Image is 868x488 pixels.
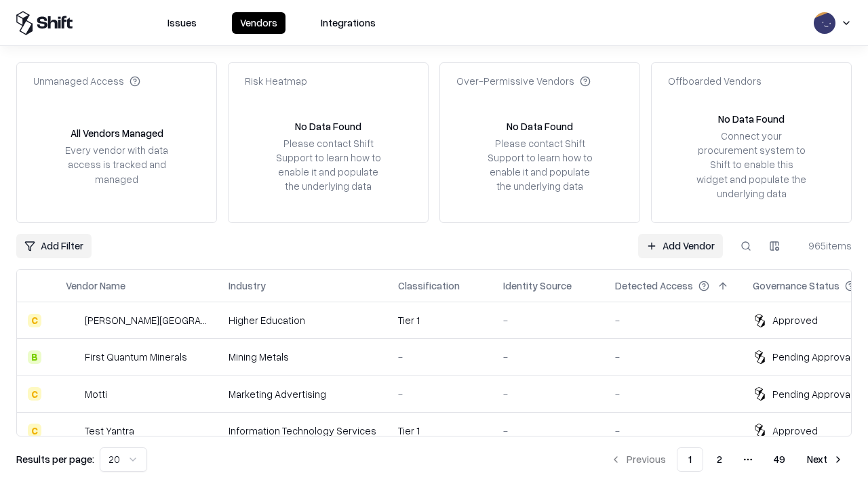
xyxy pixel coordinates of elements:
[232,12,285,34] button: Vendors
[695,129,808,201] div: Connect your procurement system to Shift to enable this widget and populate the underlying data
[503,350,593,364] div: -
[718,112,785,126] div: No Data Found
[16,234,92,258] button: Add Filter
[295,119,361,134] div: No Data Found
[313,12,384,34] button: Integrations
[66,350,79,364] img: First Quantum Minerals
[615,350,731,364] div: -
[797,239,852,253] div: 965 items
[503,387,593,401] div: -
[85,424,134,438] div: Test Yantra
[229,350,376,364] div: Mining Metals
[602,447,852,472] nav: pagination
[66,314,79,327] img: Reichman University
[753,279,840,293] div: Governance Status
[503,424,593,438] div: -
[772,424,818,438] div: Approved
[638,234,723,258] a: Add Vendor
[159,12,205,34] button: Issues
[706,447,733,472] button: 2
[772,313,818,327] div: Approved
[28,387,41,401] div: C
[28,350,41,364] div: B
[66,387,79,401] img: Motti
[398,313,481,327] div: Tier 1
[772,387,852,401] div: Pending Approval
[245,74,307,88] div: Risk Heatmap
[85,387,107,401] div: Motti
[229,313,376,327] div: Higher Education
[503,313,593,327] div: -
[668,74,762,88] div: Offboarded Vendors
[398,387,481,401] div: -
[85,313,207,327] div: [PERSON_NAME][GEOGRAPHIC_DATA]
[60,143,173,186] div: Every vendor with data access is tracked and managed
[229,279,266,293] div: Industry
[85,350,187,364] div: First Quantum Minerals
[33,74,140,88] div: Unmanaged Access
[507,119,573,134] div: No Data Found
[615,387,731,401] div: -
[615,424,731,438] div: -
[799,447,852,472] button: Next
[772,350,852,364] div: Pending Approval
[398,424,481,438] div: Tier 1
[677,447,703,472] button: 1
[272,136,384,194] div: Please contact Shift Support to learn how to enable it and populate the underlying data
[229,424,376,438] div: Information Technology Services
[398,350,481,364] div: -
[456,74,591,88] div: Over-Permissive Vendors
[28,314,41,327] div: C
[615,313,731,327] div: -
[763,447,796,472] button: 49
[28,424,41,437] div: C
[503,279,572,293] div: Identity Source
[16,452,94,466] p: Results per page:
[66,424,79,437] img: Test Yantra
[398,279,460,293] div: Classification
[484,136,596,194] div: Please contact Shift Support to learn how to enable it and populate the underlying data
[71,126,163,140] div: All Vendors Managed
[66,279,125,293] div: Vendor Name
[615,279,693,293] div: Detected Access
[229,387,376,401] div: Marketing Advertising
